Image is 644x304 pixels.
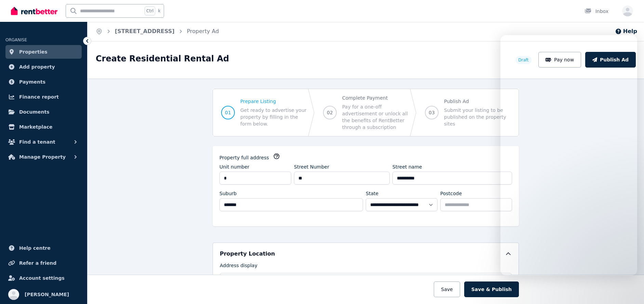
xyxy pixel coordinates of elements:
[19,63,55,71] span: Add property
[219,154,269,161] label: Property full address
[621,281,637,297] iframe: Intercom live chat
[5,60,82,74] a: Add property
[500,35,637,275] iframe: Intercom live chat
[327,109,333,116] span: 02
[240,98,307,105] span: Prepare Listing
[5,90,82,104] a: Finance report
[294,163,329,170] label: Street Number
[429,109,435,116] span: 03
[464,281,519,297] button: Save & Publish
[342,95,408,101] span: Complete Payment
[96,53,229,64] h1: Create Residential Rental Ad
[11,6,57,16] img: RentBetter
[213,89,519,136] nav: Progress
[366,190,378,197] label: State
[5,271,82,285] a: Account settings
[19,78,45,86] span: Payments
[19,138,55,146] span: Find a tenant
[19,259,56,267] span: Refer a friend
[19,153,66,161] span: Manage Property
[5,105,82,119] a: Documents
[5,38,27,42] span: ORGANISE
[5,256,82,270] a: Refer a friend
[19,274,65,282] span: Account settings
[440,190,462,197] label: Postcode
[392,163,422,170] label: Street name
[615,27,637,35] button: Help
[19,93,59,101] span: Finance report
[225,109,231,116] span: 01
[240,107,307,127] span: Get ready to advertise your property by filling in the form below.
[444,98,510,105] span: Publish Ad
[219,190,237,197] label: Suburb
[19,244,51,252] span: Help centre
[220,262,257,272] label: Address display
[220,250,275,258] h5: Property Location
[585,8,608,15] div: Inbox
[115,28,175,34] a: [STREET_ADDRESS]
[187,28,219,34] a: Property Ad
[444,107,510,127] span: Submit your listing to be published on the property sites
[19,48,48,56] span: Properties
[5,120,82,134] a: Marketplace
[5,241,82,255] a: Help centre
[219,163,250,170] label: Unit number
[5,75,82,89] a: Payments
[5,135,82,149] button: Find a tenant
[5,45,82,59] a: Properties
[25,290,69,299] span: [PERSON_NAME]
[88,22,227,41] nav: Breadcrumb
[158,8,160,14] span: k
[19,108,50,116] span: Documents
[19,123,52,131] span: Marketplace
[5,150,82,164] button: Manage Property
[434,281,460,297] button: Save
[342,103,408,131] span: Pay for a one-off advertisement or unlock all the benefits of RentBetter through a subscription
[145,6,155,15] span: Ctrl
